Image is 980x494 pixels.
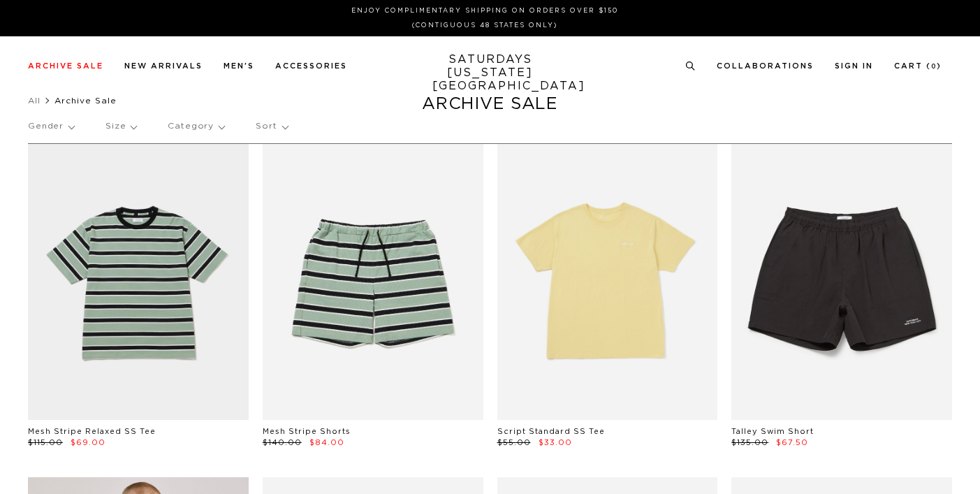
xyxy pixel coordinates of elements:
[54,96,117,105] span: Archive Sale
[717,62,814,70] a: Collaborations
[432,53,548,93] a: SATURDAYS[US_STATE][GEOGRAPHIC_DATA]
[28,110,74,143] p: Gender
[776,439,808,446] span: $67.50
[731,439,768,446] span: $135.00
[263,428,351,435] a: Mesh Stripe Shorts
[71,439,105,446] span: $69.00
[105,110,136,143] p: Size
[731,428,814,435] a: Talley Swim Short
[34,6,936,16] p: Enjoy Complimentary Shipping on Orders Over $150
[28,439,63,446] span: $115.00
[28,96,41,105] a: All
[28,428,156,435] a: Mesh Stripe Relaxed SS Tee
[497,439,531,446] span: $55.00
[34,20,936,31] p: (Contiguous 48 States Only)
[28,62,103,70] a: Archive Sale
[931,64,937,70] small: 0
[497,428,605,435] a: Script Standard SS Tee
[224,62,254,70] a: Men's
[309,439,344,446] span: $84.00
[168,110,224,143] p: Category
[124,62,203,70] a: New Arrivals
[263,439,302,446] span: $140.00
[539,439,572,446] span: $33.00
[275,62,347,70] a: Accessories
[256,110,287,143] p: Sort
[835,62,873,70] a: Sign In
[894,62,942,70] a: Cart (0)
